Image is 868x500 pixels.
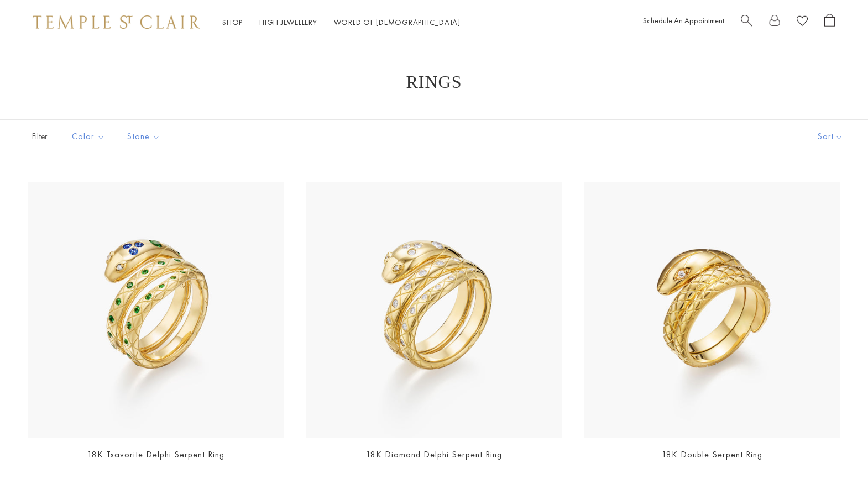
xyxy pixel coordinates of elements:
[222,17,243,27] a: ShopShop
[306,182,562,438] img: R31835-SERPENT
[87,449,224,460] a: 18K Tsavorite Delphi Serpent Ring
[66,130,113,144] span: Color
[33,15,200,29] img: Temple St. Clair
[259,17,317,27] a: High JewelleryHigh Jewellery
[28,182,284,438] a: R36135-SRPBSTGR36135-SRPBSTG
[797,14,808,31] a: View Wishlist
[122,130,169,144] span: Stone
[584,182,840,438] a: 18K Double Serpent Ring18K Double Serpent Ring
[119,124,169,149] button: Stone
[28,182,284,438] img: R36135-SRPBSTG
[741,14,752,31] a: Search
[306,182,562,438] a: R31835-SERPENTR31835-SERPENT
[44,72,824,92] h1: Rings
[824,14,835,31] a: Open Shopping Bag
[64,124,113,149] button: Color
[222,15,461,29] nav: Main navigation
[643,15,724,25] a: Schedule An Appointment
[584,182,840,438] img: 18K Double Serpent Ring
[334,17,461,27] a: World of [DEMOGRAPHIC_DATA]World of [DEMOGRAPHIC_DATA]
[366,449,502,460] a: 18K Diamond Delphi Serpent Ring
[662,449,762,460] a: 18K Double Serpent Ring
[813,448,857,489] iframe: Gorgias live chat messenger
[793,120,868,154] button: Show sort by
